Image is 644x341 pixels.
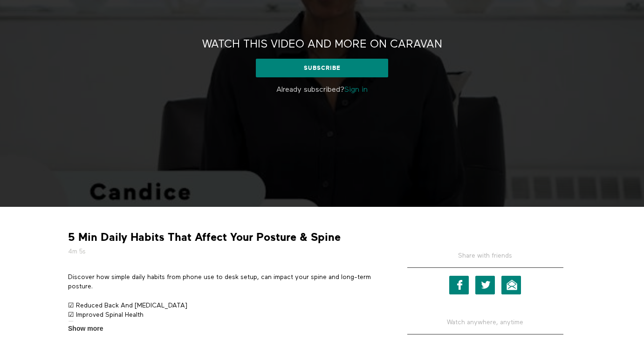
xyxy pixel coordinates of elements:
h5: 4m 5s [68,247,380,256]
p: Already subscribed? [185,84,459,95]
span: Show more [68,324,103,334]
a: Facebook [449,276,469,294]
h2: Watch this video and more on CARAVAN [202,37,442,52]
a: Twitter [475,276,495,294]
a: Email [501,276,521,294]
h5: Watch anywhere, anytime [407,311,563,334]
a: Subscribe [256,59,388,77]
p: Discover how simple daily habits from phone use to desk setup, can impact your spine and long-ter... [68,273,380,292]
strong: 5 Min Daily Habits That Affect Your Posture & Spine [68,230,341,245]
p: ☑ Reduced Back And [MEDICAL_DATA] ☑ Improved Spinal Health ☑ Better Postural Habits [68,301,380,329]
a: Sign in [344,86,368,94]
h5: Share with friends [407,251,563,268]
